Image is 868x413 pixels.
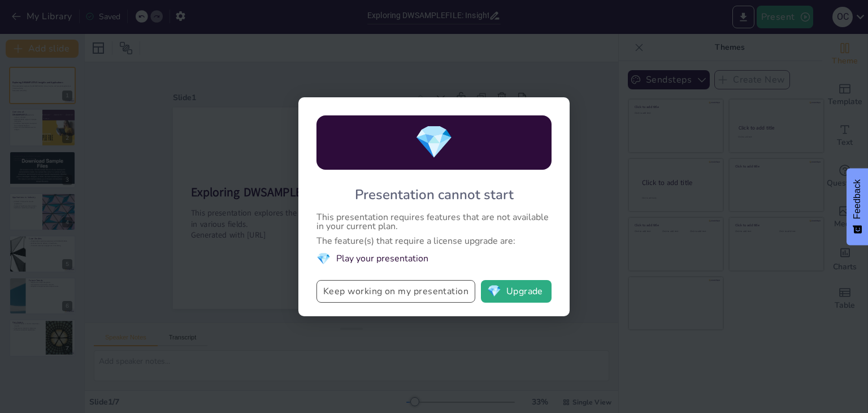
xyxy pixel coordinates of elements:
span: diamond [316,251,331,266]
span: diamond [414,121,454,164]
div: This presentation requires features that are not available in your current plan. [316,213,552,231]
button: Keep working on my presentation [316,280,475,303]
div: Presentation cannot start [355,186,514,204]
div: The feature(s) that require a license upgrade are: [316,236,552,246]
button: Feedback - Show survey [847,168,868,245]
span: diamond [487,286,501,297]
li: Play your presentation [316,251,552,266]
span: Feedback [852,179,862,219]
button: diamondUpgrade [481,280,552,303]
